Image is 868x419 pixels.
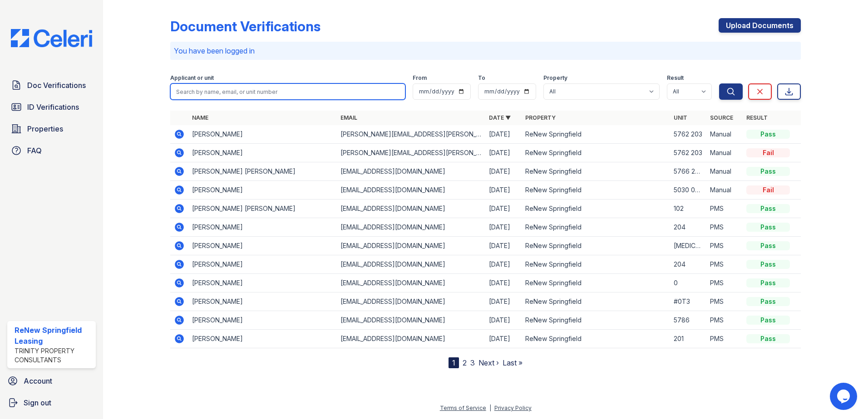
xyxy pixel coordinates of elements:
td: ReNew Springfield [522,144,670,162]
td: 204 [670,218,706,237]
td: [DATE] [485,255,522,274]
span: Doc Verifications [27,80,86,91]
div: Fail [746,185,790,195]
div: Pass [746,297,790,306]
a: ID Verifications [7,98,96,116]
td: ReNew Springfield [522,125,670,144]
td: 102 [670,200,706,218]
td: [PERSON_NAME] [PERSON_NAME] [188,200,337,218]
div: Pass [746,316,790,325]
div: Document Verifications [170,18,321,34]
td: PMS [706,330,743,348]
div: ReNew Springfield Leasing [15,325,92,346]
div: Pass [746,260,790,269]
a: Date ▼ [489,114,511,121]
a: Doc Verifications [7,76,96,94]
a: Upload Documents [719,18,801,33]
td: [DATE] [485,144,522,162]
div: Pass [746,223,790,232]
a: Email [340,114,357,121]
td: [EMAIL_ADDRESS][DOMAIN_NAME] [337,274,485,292]
td: [PERSON_NAME] [188,144,337,162]
div: Pass [746,167,790,176]
div: Pass [746,334,790,343]
div: Pass [746,278,790,287]
td: [PERSON_NAME][EMAIL_ADDRESS][PERSON_NAME][DOMAIN_NAME] [337,144,485,162]
td: Manual [706,162,743,181]
td: ReNew Springfield [522,311,670,330]
td: ReNew Springfield [522,200,670,218]
td: 0 [670,274,706,292]
a: 3 [470,358,475,367]
td: 5030 0T3 [670,181,706,200]
td: [PERSON_NAME][EMAIL_ADDRESS][PERSON_NAME][DOMAIN_NAME] [337,125,485,144]
td: ReNew Springfield [522,255,670,274]
div: 1 [449,357,459,368]
td: [EMAIL_ADDRESS][DOMAIN_NAME] [337,218,485,237]
td: ReNew Springfield [522,162,670,181]
td: PMS [706,200,743,218]
label: Result [667,74,684,82]
a: Source [710,114,733,121]
td: 201 [670,330,706,348]
div: Pass [746,241,790,250]
a: Next › [478,358,499,367]
td: [DATE] [485,237,522,255]
td: [DATE] [485,181,522,200]
p: You have been logged in [174,45,797,56]
td: [EMAIL_ADDRESS][DOMAIN_NAME] [337,200,485,218]
iframe: chat widget [830,383,859,410]
td: 5762 203 [670,144,706,162]
a: Result [746,114,768,121]
label: Applicant or unit [170,74,214,82]
td: PMS [706,237,743,255]
a: Property [525,114,556,121]
label: To [478,74,485,82]
td: [DATE] [485,330,522,348]
td: [EMAIL_ADDRESS][DOMAIN_NAME] [337,162,485,181]
td: PMS [706,292,743,311]
td: PMS [706,311,743,330]
div: Pass [746,204,790,213]
td: Manual [706,125,743,144]
td: [PERSON_NAME] [188,274,337,292]
label: Property [543,74,567,82]
div: Trinity Property Consultants [15,346,92,365]
td: ReNew Springfield [522,181,670,200]
td: 204 [670,255,706,274]
td: [EMAIL_ADDRESS][DOMAIN_NAME] [337,255,485,274]
td: [EMAIL_ADDRESS][DOMAIN_NAME] [337,311,485,330]
td: ReNew Springfield [522,274,670,292]
div: Pass [746,130,790,139]
td: ReNew Springfield [522,330,670,348]
span: ID Verifications [27,102,79,112]
td: Manual [706,181,743,200]
td: [PERSON_NAME] [188,330,337,348]
img: CE_Logo_Blue-a8612792a0a2168367f1c8372b55b34899dd931a85d93a1a3d3e32e68fde9ad4.png [4,29,99,47]
td: [DATE] [485,311,522,330]
span: Properties [27,123,63,134]
td: [DATE] [485,200,522,218]
td: [DATE] [485,218,522,237]
td: [DATE] [485,125,522,144]
td: PMS [706,274,743,292]
td: [DATE] [485,292,522,311]
td: 5766 204 [670,162,706,181]
td: [EMAIL_ADDRESS][DOMAIN_NAME] [337,181,485,200]
td: [PERSON_NAME] [188,218,337,237]
td: [PERSON_NAME] [188,125,337,144]
a: Last » [503,358,523,367]
a: Properties [7,120,96,138]
a: FAQ [7,141,96,160]
td: [PERSON_NAME] [PERSON_NAME] [188,162,337,181]
a: Terms of Service [440,404,486,411]
td: [DATE] [485,274,522,292]
div: Fail [746,148,790,157]
td: [EMAIL_ADDRESS][DOMAIN_NAME] [337,237,485,255]
td: [DATE] [485,162,522,181]
a: Sign out [4,394,99,412]
a: Account [4,372,99,390]
td: [PERSON_NAME] [188,237,337,255]
td: PMS [706,218,743,237]
td: [PERSON_NAME] [188,292,337,311]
